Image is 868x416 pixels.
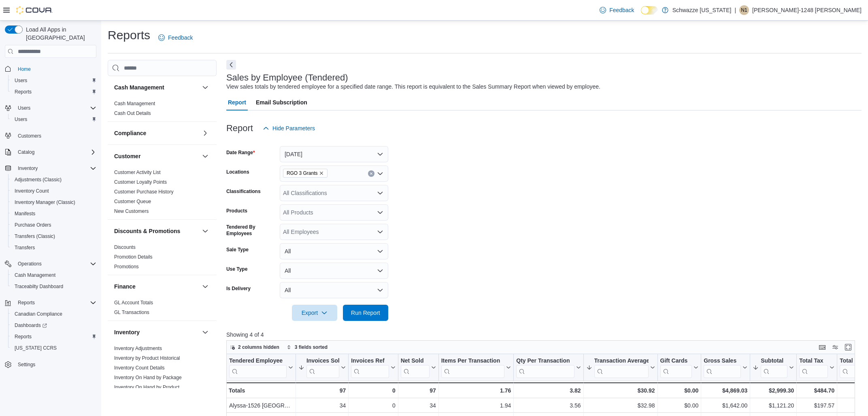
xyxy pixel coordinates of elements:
div: Subtotal [761,357,787,365]
a: Cash Management [114,101,155,106]
div: Transaction Average [594,357,648,378]
button: Clear input [368,170,374,177]
button: Finance [200,282,210,291]
input: Dark Mode [641,6,658,15]
a: Customer Purchase History [114,189,174,195]
div: 0 [351,386,396,395]
span: Email Subscription [256,94,307,110]
button: Transfers (Classic) [8,231,100,242]
span: GL Account Totals [114,299,153,306]
button: All [280,243,388,259]
span: Home [15,64,96,74]
span: Transfers (Classic) [15,233,55,240]
span: Inventory Manager (Classic) [15,199,75,206]
p: | [734,5,736,15]
button: Gross Sales [704,357,747,378]
span: Users [11,115,96,124]
span: Discounts [114,244,136,250]
a: Inventory On Hand by Package [114,375,182,380]
span: Customers [15,131,96,141]
button: All [280,282,388,298]
a: Discounts [114,244,136,250]
div: Neil-1248 Garcia [739,5,749,15]
span: RGO 3 Grants [287,169,318,177]
button: Enter fullscreen [843,342,853,352]
div: Tendered Employee [229,357,287,365]
button: Discounts & Promotions [114,227,199,235]
label: Tendered By Employees [226,224,277,237]
div: $32.98 [586,401,655,411]
p: Schwazze [US_STATE] [672,5,732,15]
div: Cash Management [108,99,217,121]
span: Inventory Manager (Classic) [11,197,96,207]
a: GL Transactions [114,310,149,315]
button: Keyboard shortcuts [817,342,827,352]
span: Users [15,77,27,84]
button: Inventory [200,327,210,337]
a: Transfers (Classic) [11,231,58,241]
a: Users [11,115,30,124]
button: Customer [200,151,210,161]
span: Canadian Compliance [15,311,62,317]
span: Report [228,94,246,110]
span: Traceabilty Dashboard [15,283,63,290]
span: Transfers (Classic) [11,231,96,241]
span: Reports [11,332,96,342]
button: All [280,263,388,279]
button: Transfers [8,242,100,253]
a: Dashboards [8,320,100,331]
div: $30.92 [586,386,655,395]
a: GL Account Totals [114,300,153,306]
button: Hide Parameters [260,120,318,136]
div: 1.94 [441,401,511,411]
span: Users [15,103,96,113]
a: Reports [11,332,35,342]
button: Reports [2,297,100,308]
p: Showing 4 of 4 [226,331,862,339]
a: Reports [11,87,35,97]
a: Cash Out Details [114,110,151,116]
button: Export [292,305,337,321]
span: Inventory Adjustments [114,345,162,352]
span: Customer Queue [114,198,151,205]
span: Operations [18,261,42,267]
div: Invoices Ref [351,357,389,365]
button: Reports [8,331,100,342]
span: Washington CCRS [11,343,96,353]
div: 97 [298,386,346,395]
div: Gift Card Sales [660,357,692,378]
span: Inventory On Hand by Package [114,374,182,381]
div: $2,999.30 [753,386,794,395]
div: Discounts & Promotions [108,242,217,275]
a: Customers [15,131,45,141]
h1: Reports [108,27,150,43]
h3: Inventory [114,328,140,336]
span: Export [297,305,332,321]
button: Operations [15,259,45,269]
button: Compliance [114,129,199,137]
span: Manifests [15,210,35,217]
div: Totals [229,386,293,395]
div: $1,121.20 [753,401,794,411]
span: Transfers [15,244,35,251]
span: Cash Out Details [114,110,151,117]
span: Settings [18,361,35,368]
span: 2 columns hidden [238,344,279,350]
button: Open list of options [377,190,383,196]
span: Load All Apps in [GEOGRAPHIC_DATA] [23,25,96,42]
div: $1,642.00 [704,401,747,411]
span: Reports [15,333,32,340]
button: Adjustments (Classic) [8,174,100,185]
a: Adjustments (Classic) [11,175,65,185]
div: Net Sold [401,357,430,365]
a: Inventory Adjustments [114,346,162,351]
span: Feedback [609,6,634,14]
button: Inventory [2,163,100,174]
div: Qty Per Transaction [516,357,574,378]
span: Inventory [18,165,38,172]
button: Home [2,63,100,74]
label: Is Delivery [226,285,251,292]
label: Use Type [226,266,247,272]
a: Manifests [11,209,38,219]
a: Inventory Count Details [114,365,165,371]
